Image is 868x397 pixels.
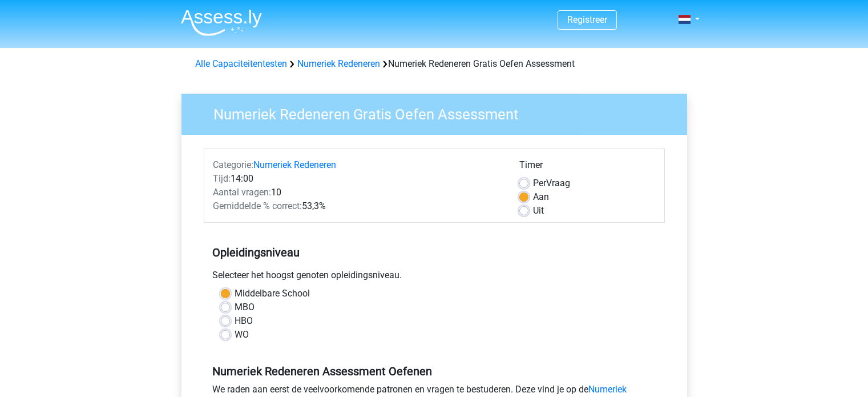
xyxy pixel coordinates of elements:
[213,173,231,184] span: Tijd:
[204,268,665,287] div: Selecteer het hoogst genoten opleidingsniveau.
[235,287,310,300] label: Middelbare School
[533,204,544,218] label: Uit
[195,58,287,69] a: Alle Capaciteitentesten
[212,241,656,264] h5: Opleidingsniveau
[200,101,679,123] h3: Numeriek Redeneren Gratis Oefen Assessment
[204,186,511,199] div: 10
[213,200,302,211] span: Gemiddelde % correct:
[212,364,656,378] h5: Numeriek Redeneren Assessment Oefenen
[204,199,511,213] div: 53,3%
[213,159,253,170] span: Categorie:
[181,9,262,36] img: Assessly
[191,57,678,71] div: Numeriek Redeneren Gratis Oefen Assessment
[519,158,656,177] div: Timer
[253,159,336,170] a: Numeriek Redeneren
[533,177,570,190] label: Vraag
[567,14,607,25] a: Registreer
[297,58,380,69] a: Numeriek Redeneren
[235,314,253,328] label: HBO
[213,187,271,198] span: Aantal vragen:
[204,172,511,186] div: 14:00
[533,190,549,204] label: Aan
[235,300,255,314] label: MBO
[235,328,249,342] label: WO
[533,178,546,189] span: Per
